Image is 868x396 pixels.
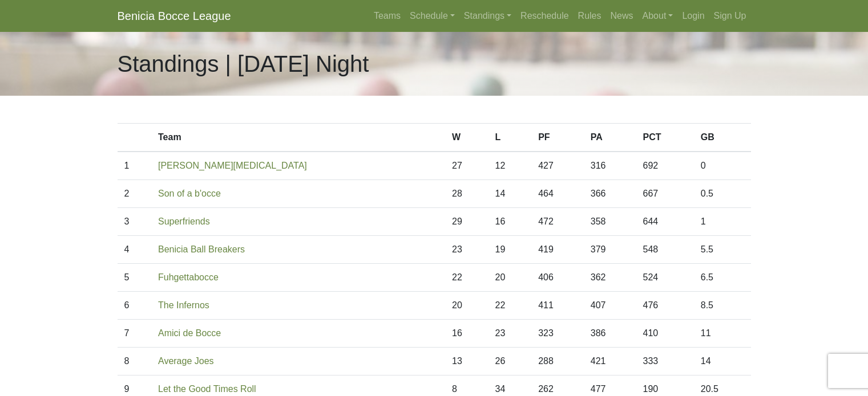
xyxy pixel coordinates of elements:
[158,300,209,310] a: The Infernos
[516,5,574,27] a: Reschedule
[694,180,751,208] td: 0.5
[118,264,152,292] td: 5
[488,180,532,208] td: 14
[694,152,751,180] td: 0
[459,5,516,27] a: Standings
[445,264,488,292] td: 22
[158,328,221,338] a: Amici de Bocce
[118,348,152,375] td: 8
[531,292,584,320] td: 411
[118,208,152,236] td: 3
[636,320,693,348] td: 410
[445,208,488,236] td: 29
[369,5,405,27] a: Teams
[694,124,751,152] th: GB
[158,217,210,226] a: Superfriends
[445,124,488,152] th: W
[118,152,152,180] td: 1
[531,320,584,348] td: 323
[636,348,693,375] td: 333
[584,264,636,292] td: 362
[488,208,532,236] td: 16
[488,292,532,320] td: 22
[709,5,751,27] a: Sign Up
[694,292,751,320] td: 8.5
[638,5,678,27] a: About
[606,5,638,27] a: News
[636,208,693,236] td: 644
[694,348,751,375] td: 14
[118,5,231,27] a: Benicia Bocce League
[158,189,221,198] a: Son of a b'occe
[694,208,751,236] td: 1
[636,292,693,320] td: 476
[584,348,636,375] td: 421
[158,244,245,254] a: Benicia Ball Breakers
[445,236,488,264] td: 23
[636,236,693,264] td: 548
[445,348,488,375] td: 13
[584,152,636,180] td: 316
[584,124,636,152] th: PA
[694,264,751,292] td: 6.5
[118,320,152,348] td: 7
[531,152,584,180] td: 427
[445,152,488,180] td: 27
[677,5,709,27] a: Login
[574,5,606,27] a: Rules
[584,208,636,236] td: 358
[694,320,751,348] td: 11
[488,264,532,292] td: 20
[636,264,693,292] td: 524
[531,208,584,236] td: 472
[445,180,488,208] td: 28
[488,348,532,375] td: 26
[118,292,152,320] td: 6
[636,124,693,152] th: PCT
[488,236,532,264] td: 19
[158,272,219,282] a: Fuhgettabocce
[405,5,459,27] a: Schedule
[118,180,152,208] td: 2
[584,180,636,208] td: 366
[118,236,152,264] td: 4
[694,236,751,264] td: 5.5
[636,152,693,180] td: 692
[158,384,256,394] a: Let the Good Times Roll
[445,320,488,348] td: 16
[531,236,584,264] td: 419
[531,264,584,292] td: 406
[488,152,532,180] td: 12
[584,236,636,264] td: 379
[445,292,488,320] td: 20
[531,348,584,375] td: 288
[488,124,532,152] th: L
[118,50,369,77] h1: Standings | [DATE] Night
[158,356,214,366] a: Average Joes
[158,161,307,170] a: [PERSON_NAME][MEDICAL_DATA]
[151,124,445,152] th: Team
[584,292,636,320] td: 407
[531,180,584,208] td: 464
[531,124,584,152] th: PF
[636,180,693,208] td: 667
[584,320,636,348] td: 386
[488,320,532,348] td: 23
